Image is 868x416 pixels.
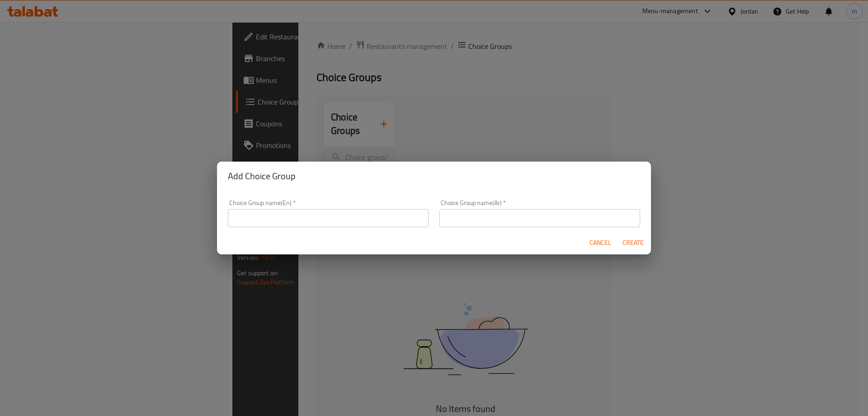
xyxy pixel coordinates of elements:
[586,234,615,251] button: Cancel
[590,237,611,249] span: Cancel
[618,234,647,251] button: Create
[228,209,429,227] input: Please enter Choice Group name(en)
[622,237,644,249] span: Create
[439,209,640,227] input: Please enter Choice Group name(ar)
[228,169,640,183] h2: Add Choice Group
